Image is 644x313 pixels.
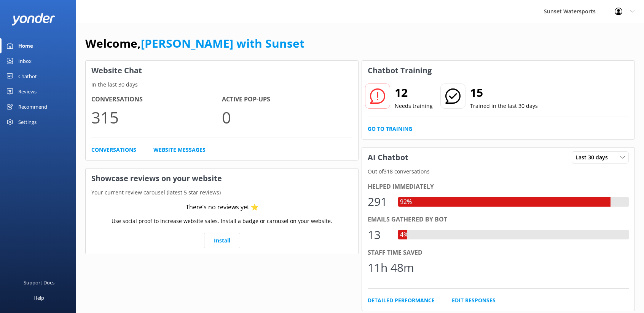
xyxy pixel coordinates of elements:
h4: Conversations [91,95,222,104]
div: Recommend [18,99,47,114]
div: 92% [398,197,414,207]
p: Needs training [395,102,433,110]
div: Chatbot [18,69,37,84]
a: Conversations [91,146,136,154]
p: Trained in the last 30 days [470,102,538,110]
h3: Chatbot Training [362,61,437,80]
span: Last 30 days [575,153,612,162]
p: 0 [222,104,352,130]
div: There’s no reviews yet ⭐ [186,202,258,212]
div: Helped immediately [368,182,629,192]
h3: Showcase reviews on your website [86,169,358,188]
p: Your current review carousel (latest 5 star reviews) [86,188,358,197]
h3: Website Chat [86,61,358,80]
h2: 12 [395,83,433,102]
div: Home [18,38,33,53]
div: Staff time saved [368,248,629,258]
a: Go to Training [368,125,412,133]
div: 11h 48m [368,258,414,277]
div: Settings [18,114,37,130]
div: Emails gathered by bot [368,215,629,225]
div: Inbox [18,53,32,69]
div: Help [33,290,44,305]
h1: Welcome, [85,34,304,53]
p: Out of 318 conversations [362,167,634,176]
div: 4% [398,230,410,240]
div: Support Docs [24,275,54,290]
div: Reviews [18,84,37,99]
h3: AI Chatbot [362,148,414,167]
div: 291 [368,193,391,211]
a: Install [204,233,240,248]
a: [PERSON_NAME] with Sunset [141,35,304,51]
a: Detailed Performance [368,296,435,305]
div: 13 [368,226,391,244]
a: Website Messages [153,146,206,154]
h4: Active Pop-ups [222,95,352,104]
p: In the last 30 days [86,80,358,89]
a: Edit Responses [452,296,496,305]
p: Use social proof to increase website sales. Install a badge or carousel on your website. [112,217,332,225]
p: 315 [91,104,222,130]
h2: 15 [470,83,538,102]
img: yonder-white-logo.png [11,13,55,26]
